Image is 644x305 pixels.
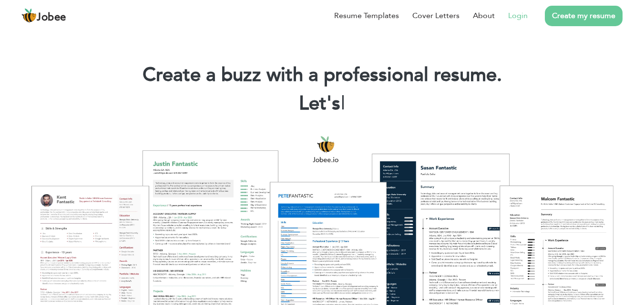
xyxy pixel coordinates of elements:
a: Create my resume [545,6,623,26]
a: About [473,10,495,21]
img: jobee.io [21,8,37,23]
a: Cover Letters [412,10,460,21]
a: Resume Templates [334,10,399,21]
span: Jobee [37,12,66,23]
h1: Create a buzz with a professional resume. [14,63,630,88]
span: | [341,90,345,117]
h2: Let's [14,91,630,116]
a: Jobee [21,8,66,23]
a: Login [508,10,528,21]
